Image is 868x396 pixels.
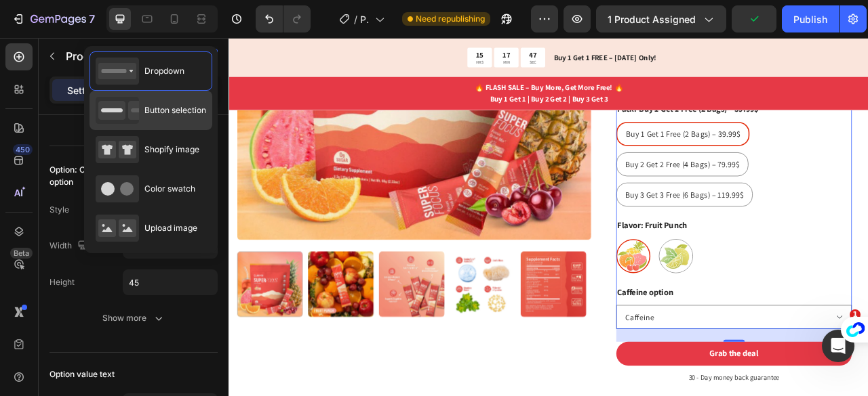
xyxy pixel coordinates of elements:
[608,12,696,26] span: 1 product assigned
[416,13,485,25] span: Need republishing
[505,193,655,206] span: Buy 3 Get 3 Free (6 Bags) – 119.99$
[50,368,115,380] div: Option value text
[144,222,197,234] span: Upload image
[67,83,105,97] p: Settings
[144,65,184,77] span: Dropdown
[822,330,854,362] iframe: Intercom live chat
[413,18,812,32] p: Buy 1 Get 1 FREE – [DATE] Only!
[256,5,311,32] div: Undo/Redo
[850,309,861,320] span: 1
[782,5,839,32] button: Publish
[793,12,827,26] div: Publish
[505,154,650,167] span: Buy 2 Get 2 Free (4 Bags) – 79.99$
[5,5,101,32] button: 7
[144,183,195,195] span: Color swatch
[50,204,69,216] div: Style
[13,144,33,155] div: 450
[360,12,370,26] span: Product Page - [DATE] 10:51:13
[144,104,206,116] span: Button selection
[229,38,868,396] iframe: To enrich screen reader interactions, please activate Accessibility in Grammarly extension settings
[10,248,33,259] div: Beta
[50,276,75,288] div: Height
[102,311,165,325] div: Show more
[505,116,651,129] span: Buy 1 Get 1 Free (2 Bags) – 39.99$
[50,110,218,135] button: Show more
[144,144,199,156] span: Shopify image
[493,315,567,332] legend: Caffeine option
[354,12,357,26] span: /
[66,48,181,64] p: Product Variants & Swatches
[123,270,217,294] input: Auto
[596,5,726,32] button: 1 product assigned
[50,164,120,188] div: Option: Caffeine option
[1,56,812,85] p: 🔥 FLASH SALE – Buy More, Get More Free! 🔥 Buy 1 Get 1 | Buy 2 Get 2 | Buy 3 Get 3
[50,306,218,330] button: Show more
[493,231,585,248] legend: Flavor: Fruit Punch
[50,237,91,255] div: Width
[89,11,95,27] p: 7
